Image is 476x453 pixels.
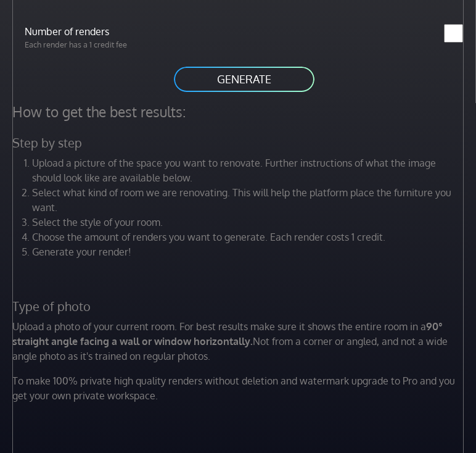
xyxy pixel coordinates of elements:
[32,215,467,230] li: Select the style of your room.
[17,39,244,51] p: Each render has a 1 credit fee
[5,135,474,151] h5: Step by step
[5,319,474,364] p: Upload a photo of your current room. For best results make sure it shows the entire room in a Not...
[173,65,316,93] button: GENERATE
[5,299,474,314] h5: Type of photo
[17,24,244,39] label: Number of renders
[5,373,474,403] p: To make 100% private high quality renders without deletion and watermark upgrade to Pro and you g...
[5,103,474,120] h4: How to get the best results:
[32,156,467,185] li: Upload a picture of the space you want to renovate. Further instructions of what the image should...
[32,244,467,259] li: Generate your render!
[32,185,467,215] li: Select what kind of room we are renovating. This will help the platform place the furniture you w...
[32,230,467,244] li: Choose the amount of renders you want to generate. Each render costs 1 credit.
